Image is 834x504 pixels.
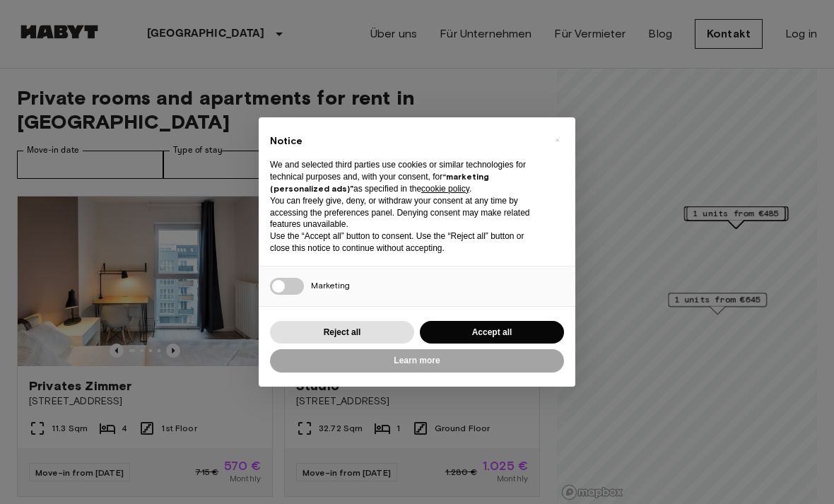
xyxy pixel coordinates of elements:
[555,131,560,148] span: ×
[546,129,568,151] button: Close this notice
[270,321,414,344] button: Reject all
[270,171,489,194] strong: “marketing (personalized ads)”
[421,184,469,194] a: cookie policy
[270,230,541,254] p: Use the “Accept all” button to consent. Use the “Reject all” button or close this notice to conti...
[270,195,541,230] p: You can freely give, deny, or withdraw your consent at any time by accessing the preferences pane...
[270,159,541,194] p: We and selected third parties use cookies or similar technologies for technical purposes and, wit...
[270,134,541,148] h2: Notice
[420,321,564,344] button: Accept all
[311,280,350,291] span: Marketing
[270,349,564,373] button: Learn more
